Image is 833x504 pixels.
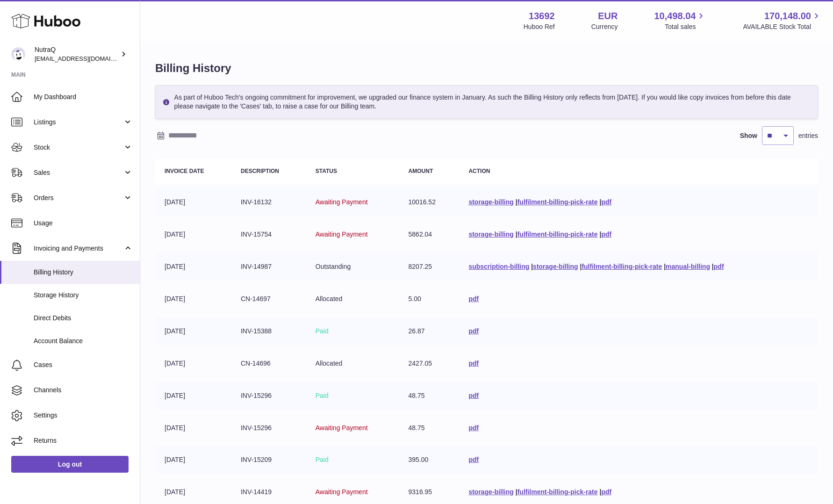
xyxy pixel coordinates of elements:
[468,488,513,496] a: storage-billing
[533,263,578,270] a: storage-billing
[712,263,714,270] span: |
[34,268,133,277] span: Billing History
[155,285,231,313] td: [DATE]
[34,411,133,420] span: Settings
[34,360,133,369] span: Cases
[468,392,479,399] a: pdf
[34,118,123,127] span: Listings
[11,47,25,61] img: log@nutraq.com
[598,10,618,22] strong: EUR
[155,446,231,474] td: [DATE]
[231,253,306,281] td: INV-14987
[231,285,306,313] td: CN-14697
[468,424,479,432] a: pdf
[399,350,460,377] td: 2427.05
[399,253,460,281] td: 8207.25
[468,295,479,302] a: pdf
[524,22,555,31] div: Huboo Ref
[601,230,611,238] a: pdf
[316,392,329,399] span: Paid
[11,456,129,473] a: Log out
[468,360,479,367] a: pdf
[35,45,119,63] div: NutraQ
[764,10,811,22] span: 170,148.00
[665,22,706,31] span: Total sales
[155,61,818,76] h1: Billing History
[34,143,123,152] span: Stock
[399,188,460,216] td: 10016.52
[34,436,133,445] span: Returns
[654,10,706,31] a: 10,498.04 Total sales
[666,263,710,270] a: manual-billing
[798,131,818,140] span: entries
[34,291,133,300] span: Storage History
[591,22,618,31] div: Currency
[601,488,611,496] a: pdf
[399,414,460,442] td: 48.75
[468,230,513,238] a: storage-billing
[714,263,724,270] a: pdf
[155,382,231,410] td: [DATE]
[529,10,555,22] strong: 13692
[409,168,433,174] strong: Amount
[34,93,133,101] span: My Dashboard
[231,188,306,216] td: INV-16132
[316,168,337,174] strong: Status
[517,488,598,496] a: fulfilment-billing-pick-rate
[316,327,329,335] span: Paid
[517,230,598,238] a: fulfilment-billing-pick-rate
[399,221,460,248] td: 5862.04
[599,488,601,496] span: |
[34,168,123,177] span: Sales
[231,414,306,442] td: INV-15296
[399,382,460,410] td: 48.75
[231,317,306,345] td: INV-15388
[316,424,368,432] span: Awaiting Payment
[316,295,343,302] span: Allocated
[155,414,231,442] td: [DATE]
[316,360,343,367] span: Allocated
[516,230,517,238] span: |
[34,219,133,228] span: Usage
[399,317,460,345] td: 26.87
[399,446,460,474] td: 395.00
[231,446,306,474] td: INV-15209
[468,198,513,206] a: storage-billing
[35,55,137,62] span: [EMAIL_ADDRESS][DOMAIN_NAME]
[34,194,123,202] span: Orders
[316,230,368,238] span: Awaiting Payment
[399,285,460,313] td: 5.00
[316,488,368,496] span: Awaiting Payment
[241,168,279,174] strong: Description
[34,314,133,323] span: Direct Debits
[664,263,666,270] span: |
[468,263,529,270] a: subscription-billing
[155,221,231,248] td: [DATE]
[743,22,822,31] span: AVAILABLE Stock Total
[34,244,123,253] span: Invoicing and Payments
[34,337,133,346] span: Account Balance
[516,488,517,496] span: |
[531,263,533,270] span: |
[468,168,490,174] strong: Action
[516,198,517,206] span: |
[517,198,598,206] a: fulfilment-billing-pick-rate
[165,168,204,174] strong: Invoice Date
[231,350,306,377] td: CN-14696
[654,10,696,22] span: 10,498.04
[580,263,582,270] span: |
[34,386,133,395] span: Channels
[740,131,757,140] label: Show
[468,456,479,463] a: pdf
[599,230,601,238] span: |
[743,10,822,31] a: 170,148.00 AVAILABLE Stock Total
[468,327,479,335] a: pdf
[316,198,368,206] span: Awaiting Payment
[155,350,231,377] td: [DATE]
[599,198,601,206] span: |
[601,198,611,206] a: pdf
[582,263,662,270] a: fulfilment-billing-pick-rate
[231,221,306,248] td: INV-15754
[155,317,231,345] td: [DATE]
[231,382,306,410] td: INV-15296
